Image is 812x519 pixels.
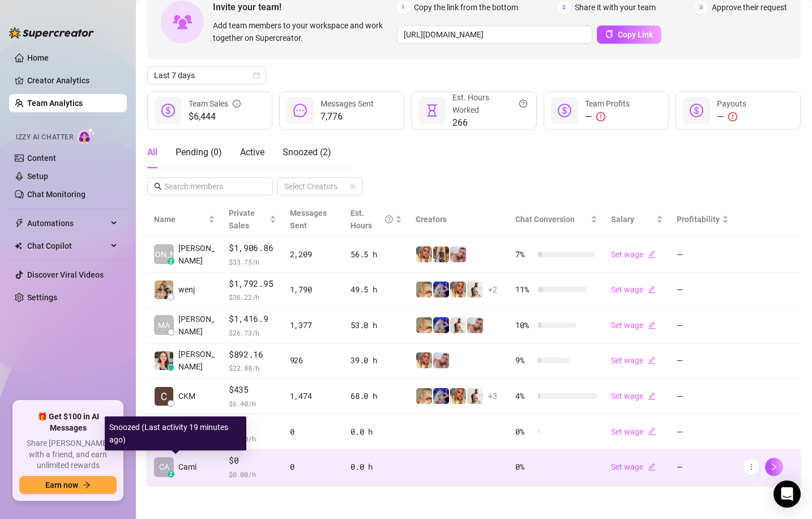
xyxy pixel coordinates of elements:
span: Chat Copilot [27,237,108,255]
div: z [168,471,174,478]
span: question-circle [519,91,527,116]
td: — [670,414,736,450]
img: Kelsey [450,246,466,262]
span: Active [240,147,264,158]
a: Team Analytics [27,99,83,108]
span: copy [605,30,613,38]
a: Set wageedit [611,427,656,436]
span: $ 36.22 /h [229,291,276,303]
a: Set wageedit [611,250,656,259]
span: + 3 [488,390,497,402]
span: hourglass [425,104,439,117]
span: Chat Conversion [515,215,575,224]
img: Kelsey [467,317,483,333]
img: Mellanie [433,246,449,262]
span: Payouts [717,99,746,108]
span: edit [648,463,656,471]
img: Quinton [467,388,483,404]
div: 2,209 [290,248,337,261]
span: Add team members to your workspace and work together on Supercreator. [213,19,392,44]
span: 0 % [515,426,533,438]
a: Setup [27,172,48,181]
a: Home [27,53,49,62]
div: 39.0 h [351,354,402,367]
img: Rachael [416,246,432,262]
span: $ 26.73 /h [229,327,276,338]
span: wenj [178,283,195,296]
span: calendar [253,72,260,79]
img: Karen [416,317,432,333]
span: Earn now [45,480,78,490]
td: — [670,308,736,343]
div: 68.0 h [351,390,402,402]
a: Set wageedit [611,462,656,471]
img: Quinton [450,317,466,333]
span: exclamation-circle [728,112,737,121]
button: Earn nowarrow-right [19,476,117,494]
span: 4 % [515,390,533,402]
span: info-circle [233,97,241,110]
img: Kaye Castillano [155,351,173,370]
div: z [168,258,174,265]
div: Team Sales [189,97,241,110]
span: $435 [229,383,276,397]
a: Content [27,154,56,163]
td: — [670,343,736,379]
span: arrow-right [83,481,91,489]
span: CA [159,461,169,473]
img: CKM [155,387,173,406]
span: Name [154,213,206,226]
a: Set wageedit [611,356,656,365]
div: Est. Hours Worked [452,91,527,116]
span: 🎁 Get $100 in AI Messages [19,411,117,433]
span: [PERSON_NAME] [178,313,215,338]
span: $892.16 [229,348,276,361]
span: Approve their request [712,1,787,14]
img: Rachael [450,282,466,297]
a: Creator Analytics [27,71,118,90]
span: Snoozed ( 2 ) [283,147,331,158]
th: Creators [409,202,508,237]
div: 926 [290,354,337,367]
span: Share [PERSON_NAME] with a friend, and earn unlimited rewards [19,438,117,471]
span: edit [648,427,656,435]
span: right [770,463,778,471]
img: wenj [155,280,173,299]
span: Team Profits [585,99,630,108]
span: search [154,182,162,190]
div: Snoozed (Last activity 19 minutes ago) [105,416,246,450]
div: Open Intercom Messenger [773,480,801,508]
img: Courtney [433,317,449,333]
img: Rachael [450,388,466,404]
th: Name [147,202,222,237]
div: — [717,110,746,124]
span: Profitability [677,215,720,224]
span: Automations [27,214,108,232]
span: 9 % [515,354,533,367]
span: Messages Sent [290,209,327,230]
span: dollar-circle [161,104,175,117]
div: 0 [290,426,337,438]
span: question-circle [385,207,393,232]
input: Search members [164,180,257,193]
img: Karen [416,388,432,404]
img: Courtney [433,282,449,297]
span: Share it with your team [575,1,656,14]
div: 49.5 h [351,283,402,296]
span: [PERSON_NAME] [178,242,215,267]
span: $1,792.95 [229,277,276,291]
a: Set wageedit [611,321,656,330]
img: logo-BBDzfeDw.svg [9,27,94,39]
span: exclamation-circle [596,112,605,121]
img: Karen [416,282,432,297]
td: — [670,237,736,273]
span: $0 [229,454,276,467]
span: more [747,463,755,471]
a: Set wageedit [611,285,656,294]
span: edit [648,392,656,400]
span: $6,444 [189,110,241,124]
span: Izzy AI Chatter [16,132,73,143]
span: dollar-circle [558,104,571,117]
img: Courtney [433,388,449,404]
div: All [147,146,157,159]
